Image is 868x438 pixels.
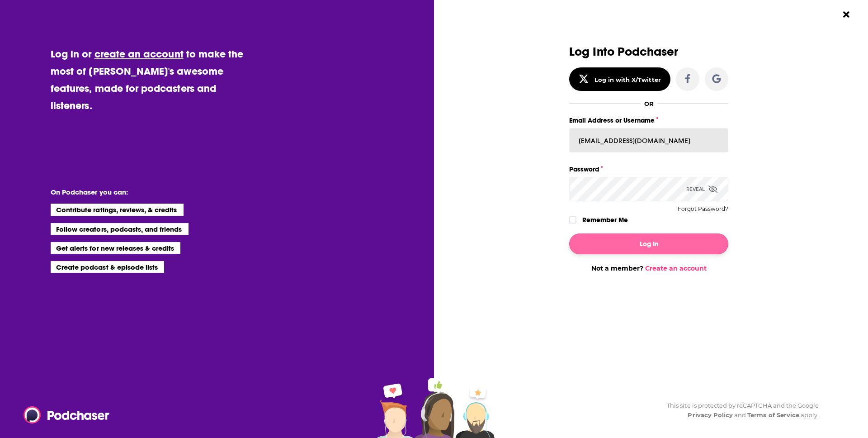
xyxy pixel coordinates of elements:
[644,100,654,107] div: OR
[24,406,110,424] img: Podchaser - Follow, Share and Rate Podcasts
[645,264,707,272] a: Create an account
[686,177,717,201] div: Reveal
[594,76,661,83] div: Log in with X/Twitter
[51,223,189,235] li: Follow creators, podcasts, and friends
[747,411,799,419] a: Terms of Service
[569,163,728,175] label: Password
[569,45,728,58] h3: Log Into Podchaser
[569,114,728,126] label: Email Address or Username
[569,67,670,91] button: Log in with X/Twitter
[838,6,855,23] button: Close Button
[688,411,733,419] a: Privacy Policy
[678,206,728,212] button: Forgot Password?
[582,214,628,226] label: Remember Me
[569,233,728,254] button: Log In
[569,264,728,272] div: Not a member?
[24,406,103,424] a: Podchaser - Follow, Share and Rate Podcasts
[51,261,164,273] li: Create podcast & episode lists
[94,48,184,60] a: create an account
[51,242,180,254] li: Get alerts for new releases & credits
[660,401,819,420] div: This site is protected by reCAPTCHA and the Google and apply.
[51,204,184,215] li: Contribute ratings, reviews, & credits
[569,128,728,152] input: Email Address or Username
[51,188,231,196] li: On Podchaser you can:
